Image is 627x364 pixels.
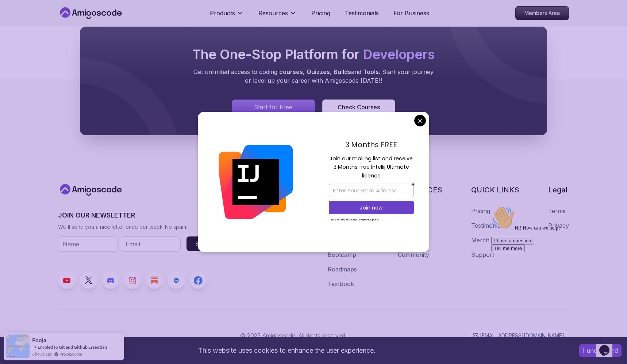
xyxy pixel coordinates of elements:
span: Pooja [32,337,46,343]
a: Roadmaps [328,265,357,274]
p: © 2025 Amigoscode. All rights reserved. [240,331,347,340]
h3: JOIN OUR NEWSLETTER [58,210,222,220]
p: Resources [258,9,288,17]
span: courses [279,68,303,75]
a: Pricing [311,9,330,17]
div: Submit [195,240,213,247]
span: -> [32,344,37,350]
button: Tell me more [3,41,36,49]
div: 👋Hi! How can we help?I have a questionTell me more [3,3,134,49]
button: Submit [186,236,222,251]
a: Merch [471,236,489,244]
p: [EMAIL_ADDRESS][DOMAIN_NAME] [480,332,564,339]
input: Email [121,236,181,252]
a: Community [398,250,429,259]
p: Get unlimited access to coding , , and . Start your journey or level up your career with Amigosco... [191,67,436,85]
a: Bootcamp [328,250,356,259]
a: Signin page [232,99,315,115]
button: I have a question [3,34,46,41]
a: Courses page [322,99,395,115]
p: We'll send you a nice letter once per week. No spam. [58,223,222,231]
iframe: chat widget [488,203,620,331]
div: This website uses cookies to enhance the user experience. [5,343,568,359]
button: Resources [258,9,297,23]
a: Youtube link [58,271,76,289]
a: Testimonials [345,9,379,17]
a: Pricing [471,207,490,215]
p: Members Area [516,7,569,20]
span: Builds [334,68,351,75]
a: Instagram link [124,271,141,289]
h3: QUICK LINKS [471,185,519,195]
h3: Legal [548,185,569,195]
a: Support [471,250,494,259]
img: :wave: [3,3,26,26]
a: LinkedIn link [168,271,185,289]
p: Start for Free [254,103,292,111]
input: Name [58,236,118,252]
button: Products [210,9,244,23]
h2: The One-Stop Platform for [191,47,436,62]
button: Check Courses [322,99,395,115]
div: Check Courses [338,103,380,111]
a: [EMAIL_ADDRESS][DOMAIN_NAME] [468,330,569,341]
span: Tools [363,68,379,75]
a: Discord link [102,271,119,289]
a: For Business [393,9,429,17]
a: Facebook link [189,271,207,289]
p: Assalamualaikum [58,331,119,340]
a: Members Area [515,6,569,20]
a: Twitter link [80,271,97,289]
button: Accept cookies [579,344,622,357]
a: Textbook [328,279,354,288]
a: Enroled to Git and Github Essentials [38,344,107,350]
a: Testimonials [471,221,505,230]
span: Hi! How can we help? [3,22,72,27]
iframe: chat widget [596,335,620,357]
img: provesource social proof notification image [6,334,30,358]
span: Quizzes [307,68,330,75]
a: ProveSource [59,351,82,357]
span: Developers [363,46,435,62]
a: Blog link [146,271,163,289]
p: Products [210,9,235,17]
span: 6 hours ago [32,351,52,357]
